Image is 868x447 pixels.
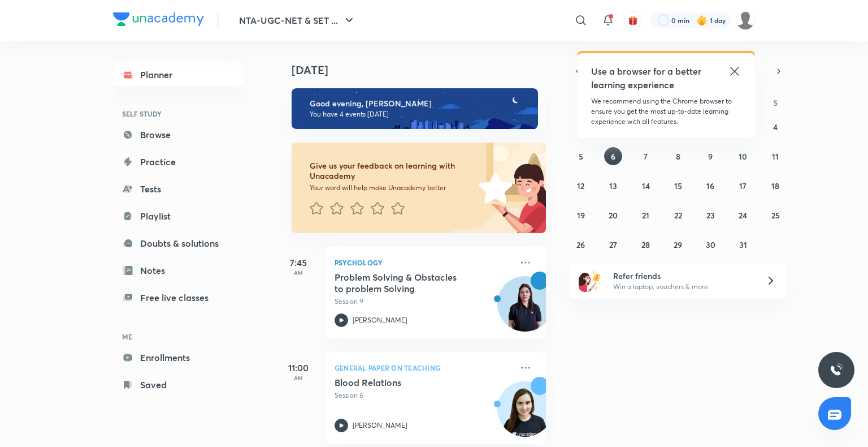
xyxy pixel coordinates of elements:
[676,151,680,162] abbr: October 8, 2025
[113,232,244,255] a: Doubts & solutions
[642,210,649,221] abbr: October 21, 2025
[766,206,784,224] button: October 25, 2025
[335,296,512,307] p: Session 9
[498,388,552,442] img: Avatar
[113,63,244,86] a: Planner
[613,270,752,282] h6: Refer friends
[276,256,321,269] h5: 7:45
[739,151,747,162] abbr: October 10, 2025
[773,122,778,132] abbr: October 4, 2025
[310,110,528,119] p: You have 4 events [DATE]
[701,206,719,224] button: October 23, 2025
[572,177,590,195] button: October 12, 2025
[572,206,590,224] button: October 19, 2025
[232,9,363,32] button: NTA-UGC-NET & SET ...
[335,272,475,294] h5: Problem Solving & Obstacles to problem Solving
[579,269,601,292] img: referral
[739,239,747,250] abbr: October 31, 2025
[701,235,719,253] button: October 30, 2025
[706,180,714,191] abbr: October 16, 2025
[706,210,715,221] abbr: October 23, 2025
[579,151,583,162] abbr: October 5, 2025
[766,118,784,136] button: October 4, 2025
[113,178,244,200] a: Tests
[113,12,204,29] a: Company Logo
[734,147,752,165] button: October 10, 2025
[637,206,655,224] button: October 21, 2025
[696,15,708,26] img: streak
[637,177,655,195] button: October 14, 2025
[830,363,843,377] img: ttu
[577,210,585,221] abbr: October 19, 2025
[609,239,617,250] abbr: October 27, 2025
[113,104,244,123] h6: SELF STUDY
[113,205,244,227] a: Playlist
[766,177,784,195] button: October 18, 2025
[335,361,512,375] p: General Paper on Teaching
[766,147,784,165] button: October 11, 2025
[736,11,755,30] img: Durgesh kanwar
[113,151,244,173] a: Practice
[310,98,528,109] h6: Good evening, [PERSON_NAME]
[669,147,687,165] button: October 8, 2025
[113,346,244,369] a: Enrollments
[276,375,321,381] p: AM
[113,327,244,346] h6: ME
[739,180,747,191] abbr: October 17, 2025
[734,206,752,224] button: October 24, 2025
[577,180,584,191] abbr: October 12, 2025
[701,147,719,165] button: October 9, 2025
[611,151,615,162] abbr: October 6, 2025
[739,210,747,221] abbr: October 24, 2025
[353,315,407,325] p: [PERSON_NAME]
[637,147,655,165] button: October 7, 2025
[674,210,682,221] abbr: October 22, 2025
[572,147,590,165] button: October 5, 2025
[310,183,475,192] p: Your word will help make Unacademy better
[734,235,752,253] button: October 31, 2025
[276,269,321,276] p: AM
[591,65,704,92] h5: Use a browser for a better learning experience
[292,88,538,129] img: evening
[674,180,682,191] abbr: October 15, 2025
[644,151,648,162] abbr: October 7, 2025
[604,235,622,253] button: October 27, 2025
[576,239,585,250] abbr: October 26, 2025
[669,235,687,253] button: October 29, 2025
[292,63,557,77] h4: [DATE]
[641,239,650,250] abbr: October 28, 2025
[498,282,552,337] img: Avatar
[440,143,546,233] img: feedback_image
[609,180,617,191] abbr: October 13, 2025
[771,210,780,221] abbr: October 25, 2025
[335,390,512,401] p: Session 6
[335,377,475,388] h5: Blood Relations
[113,12,204,26] img: Company Logo
[674,239,682,250] abbr: October 29, 2025
[113,373,244,396] a: Saved
[276,361,321,375] h5: 11:00
[669,206,687,224] button: October 22, 2025
[613,282,752,292] p: Win a laptop, vouchers & more
[609,210,618,221] abbr: October 20, 2025
[604,177,622,195] button: October 13, 2025
[113,286,244,309] a: Free live classes
[772,151,779,162] abbr: October 11, 2025
[572,235,590,253] button: October 26, 2025
[604,147,622,165] button: October 6, 2025
[310,161,475,181] h6: Give us your feedback on learning with Unacademy
[113,259,244,282] a: Notes
[669,177,687,195] button: October 15, 2025
[628,15,638,25] img: avatar
[708,151,713,162] abbr: October 9, 2025
[353,420,407,431] p: [PERSON_NAME]
[335,256,512,269] p: Psychology
[113,123,244,146] a: Browse
[604,206,622,224] button: October 20, 2025
[591,96,741,127] p: We recommend using the Chrome browser to ensure you get the most up-to-date learning experience w...
[773,97,778,108] abbr: Saturday
[734,177,752,195] button: October 17, 2025
[642,180,650,191] abbr: October 14, 2025
[706,239,715,250] abbr: October 30, 2025
[701,177,719,195] button: October 16, 2025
